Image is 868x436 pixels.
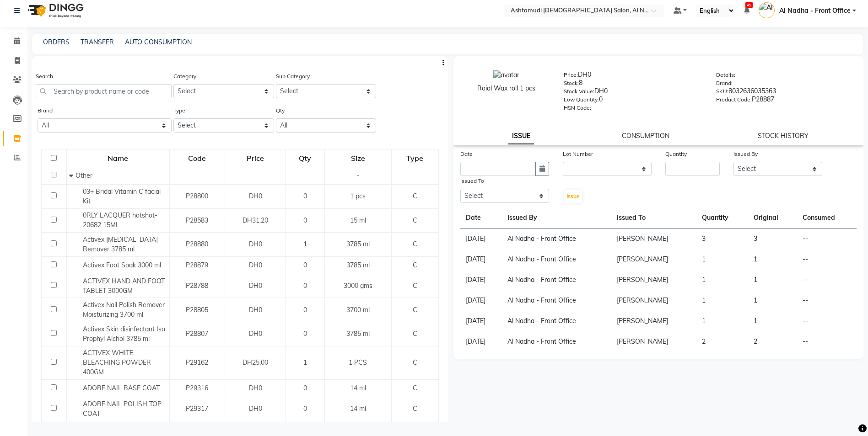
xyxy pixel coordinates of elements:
span: C [413,216,417,224]
span: C [413,330,417,338]
td: -- [797,311,857,331]
div: DH0 [564,70,702,83]
td: Al Nadha - Front Office [502,229,611,250]
label: HSN Code: [564,104,591,112]
span: ADORE NAIL BASE COAT [83,384,160,392]
span: Activex Foot Soak 3000 ml [83,261,161,269]
div: 0 [564,95,702,107]
td: Al Nadha - Front Office [502,270,611,290]
td: 1 [696,311,748,331]
div: 8 [564,78,702,91]
span: 1 [303,240,307,248]
td: [DATE] [460,331,502,352]
td: [DATE] [460,290,502,311]
span: ACTIVEX WHITE BLEACHING POWDER 400GM [83,349,151,376]
span: DH0 [249,192,262,200]
td: [DATE] [460,229,502,250]
span: 0 [303,216,307,224]
td: Al Nadha - Front Office [502,290,611,311]
span: C [413,282,417,290]
td: 1 [696,249,748,270]
span: 03+ Bridal Vitamin C facial Kit [83,187,161,205]
span: ACTIVEX HAND AND FOOT TABLET 3000GM [83,277,165,295]
a: AUTO CONSUMPTION [125,38,192,46]
label: Brand: [716,79,733,87]
td: 1 [748,311,797,331]
span: DH0 [249,240,262,248]
td: -- [797,331,857,352]
span: P28788 [186,282,208,290]
span: - [356,171,359,180]
td: Al Nadha - Front Office [502,249,611,270]
label: Category [173,72,196,80]
input: Search by product name or code [36,84,172,98]
a: TRANSFER [81,38,114,46]
span: 0 [303,404,307,413]
td: 3 [696,229,748,250]
span: 0RLY LACQUER hotshot- 20682 15ML [83,211,157,229]
div: P28887 [716,95,854,107]
label: Search [36,72,53,80]
span: C [413,306,417,314]
span: 1 [303,358,307,367]
label: Product Code: [716,96,752,104]
td: 3 [748,229,797,250]
td: -- [797,229,857,250]
label: Stock: [564,79,579,87]
span: 45 [745,2,753,8]
label: Issued To [460,177,484,185]
span: 0 [303,306,307,314]
td: 2 [696,331,748,352]
span: DH0 [249,330,262,338]
label: SKU: [716,87,728,96]
label: Quantity [665,150,687,158]
td: [PERSON_NAME] [611,331,696,352]
a: 45 [744,6,749,15]
span: DH0 [249,384,262,392]
span: C [413,261,417,269]
td: [PERSON_NAME] [611,249,696,270]
td: 1 [696,270,748,290]
th: Quantity [696,207,748,229]
img: avatar [493,70,519,80]
th: Issued To [611,207,696,229]
td: Al Nadha - Front Office [502,331,611,352]
span: 0 [303,330,307,338]
span: DH0 [249,261,262,269]
div: Name [67,150,169,166]
div: DH0 [564,86,702,99]
label: Date [460,150,473,158]
span: DH31.20 [243,216,268,224]
span: DH0 [249,306,262,314]
label: Stock Value: [564,87,594,96]
td: 2 [748,331,797,352]
td: -- [797,270,857,290]
span: ADORE NAIL POLISH TOP COAT [83,400,162,418]
div: Price [226,150,286,166]
label: Sub Category [276,72,310,80]
span: Activex Nail Polish Remover Moisturizing 3700 ml [83,301,165,319]
span: P28880 [186,240,208,248]
label: Details: [716,71,735,79]
span: 3785 ml [346,261,370,269]
td: [PERSON_NAME] [611,311,696,331]
label: Brand [38,106,53,115]
label: Low Quantity: [564,96,599,104]
div: 8032636035363 [716,86,854,99]
td: [PERSON_NAME] [611,290,696,311]
span: 14 ml [350,404,366,413]
span: P28583 [186,216,208,224]
span: 3785 ml [346,240,370,248]
span: 0 [303,192,307,200]
a: STOCK HISTORY [758,132,809,140]
th: Date [460,207,502,229]
a: CONSUMPTION [622,132,669,140]
td: [DATE] [460,249,502,270]
span: DH0 [249,282,262,290]
span: P28879 [186,261,208,269]
button: Issue [564,190,582,203]
span: Activex [MEDICAL_DATA] Remover 3785 ml [83,235,158,253]
span: 0 [303,384,307,392]
td: -- [797,249,857,270]
label: Type [173,106,185,115]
